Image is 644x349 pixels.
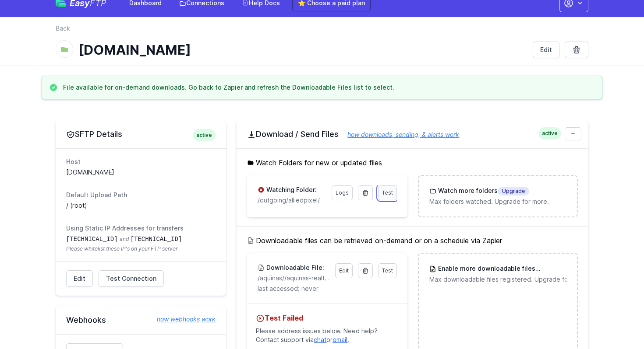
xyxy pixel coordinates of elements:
h2: SFTP Details [66,129,216,140]
a: Logs [332,185,353,200]
p: last accessed: never [258,284,396,293]
h4: Test Failed [256,313,398,323]
h5: Watch Folders for new or updated files [247,157,578,168]
dd: / (root) [66,201,216,210]
a: Test Connection [99,270,164,287]
a: Test [378,185,397,200]
a: Enable more downloadable filesUpgrade Max downloadable files registered. Upgrade for more. [419,254,577,294]
a: Edit [335,263,353,278]
code: [TECHNICAL_ID] [131,236,182,243]
a: chat [314,336,326,343]
span: Test [382,189,393,196]
dt: Using Static IP Addresses for transfers [66,224,216,233]
p: Max folders watched. Upgrade for more. [429,197,566,206]
iframe: Drift Widget Chat Controller [600,305,633,339]
p: /outgoing/alliedpixel/ [258,196,326,205]
dd: [DOMAIN_NAME] [66,168,216,177]
a: how downloads, sending, & alerts work [339,131,459,138]
p: Max downloadable files registered. Upgrade for more. [429,275,566,284]
a: Watch more foldersUpgrade Max folders watched. Upgrade for more. [419,176,577,216]
span: active [538,127,561,140]
dt: Default Upload Path [66,191,216,199]
a: Back [56,24,70,33]
h2: Download / Send Files [247,129,578,140]
a: Edit [66,270,93,287]
h3: Watching Folder: [265,185,317,194]
p: Please address issues below. Need help? Contact support via or . [256,323,398,348]
span: Please whitelist these IP's on your FTP server [66,245,216,252]
dt: Host [66,157,216,166]
h3: File available for on-demand downloads. Go back to Zapier and refresh the Downloadable Files list... [63,83,394,92]
h3: Watch more folders [436,186,529,195]
h3: Downloadable File: [265,263,324,272]
code: [TECHNICAL_ID] [66,236,118,243]
span: and [120,236,129,242]
p: /aquinas//aquinas-realtime-status.csv [258,274,329,283]
a: Edit [533,42,559,58]
span: Upgrade [498,187,529,195]
span: Test [382,267,393,274]
a: Test [378,263,397,278]
h2: Webhooks [66,315,216,325]
span: Upgrade [535,265,567,273]
h3: Enable more downloadable files [436,264,566,273]
span: active [193,129,216,141]
nav: Breadcrumb [56,24,588,38]
span: Test Connection [106,274,156,283]
a: how webhooks work [148,315,216,324]
a: email [333,336,347,343]
h1: [DOMAIN_NAME] [78,42,526,58]
h5: Downloadable files can be retrieved on-demand or on a schedule via Zapier [247,235,578,246]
